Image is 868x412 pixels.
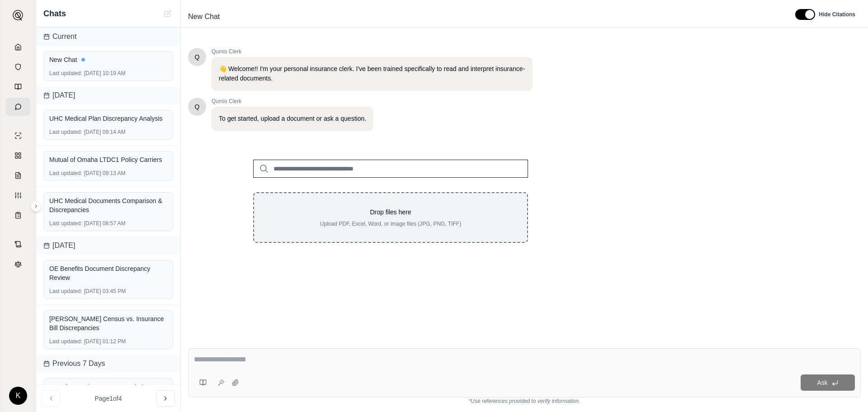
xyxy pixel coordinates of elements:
span: New Chat [184,9,223,24]
div: [DATE] 01:12 PM [49,338,167,345]
div: Mutual of Omaha LTDC1 Policy Carriers [49,155,167,164]
div: UHC Medical Plan Discrepancy Analysis [49,114,167,123]
div: OE Benefits Document Discrepancy Review [49,264,167,282]
div: [DATE] 09:13 AM [49,170,167,177]
span: Qumis Clerk [212,48,533,55]
a: Claim Coverage [6,166,30,185]
button: Expand sidebar [31,201,42,212]
img: Expand sidebar [13,10,24,21]
span: Page 1 of 4 [95,394,122,403]
span: Qumis Clerk [212,98,373,105]
span: Hello [195,52,200,62]
div: [PERSON_NAME] Census vs. Insurance Bill Discrepancies [49,314,167,332]
a: Documents Vault [6,58,30,76]
div: [DATE] 09:14 AM [49,128,167,136]
a: Contract Analysis [6,235,30,253]
span: Ask [817,379,827,386]
a: Custom Report [6,186,30,204]
p: Upload PDF, Excel, Word, or image files (JPG, PNG, TIFF) [269,220,513,227]
div: K [9,387,27,405]
div: Edit Title [184,9,784,24]
span: Hide Citations [819,11,855,18]
div: [DATE] 03:45 PM [49,288,167,295]
a: Coverage Table [6,206,30,224]
span: Last updated: [49,70,82,77]
p: Drop files here [269,208,513,217]
a: Single Policy [6,127,30,145]
button: Ask [801,374,855,391]
span: Last updated: [49,128,82,136]
p: To get started, upload a document or ask a question. [219,114,366,123]
div: Current [36,28,180,46]
span: Hello [195,102,200,111]
div: [DATE] [36,237,180,255]
div: [DATE] 10:19 AM [49,70,167,77]
div: New Chat [49,55,167,64]
p: 👋 Welcome!! I'm your personal insurance clerk. I've been trained specifically to read and interpr... [219,64,525,83]
div: [DATE] 08:57 AM [49,220,167,227]
button: New Chat [162,8,173,19]
span: Last updated: [49,288,82,295]
div: [DATE] [36,86,180,104]
a: Policy Comparisons [6,147,30,165]
div: Previous 7 Days [36,355,180,373]
span: Chats [43,7,66,20]
a: Legal Search Engine [6,255,30,273]
div: *Use references provided to verify information. [188,398,861,405]
a: Home [6,38,30,56]
div: Out-of-network emergency ambulance deductible [49,382,167,400]
a: Prompt Library [6,78,30,96]
div: UHC Medical Documents Comparison & Discrepancies [49,196,167,214]
span: Last updated: [49,220,82,227]
a: Chat [6,98,30,116]
span: Last updated: [49,338,82,345]
button: Expand sidebar [9,6,27,24]
span: Last updated: [49,170,82,177]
